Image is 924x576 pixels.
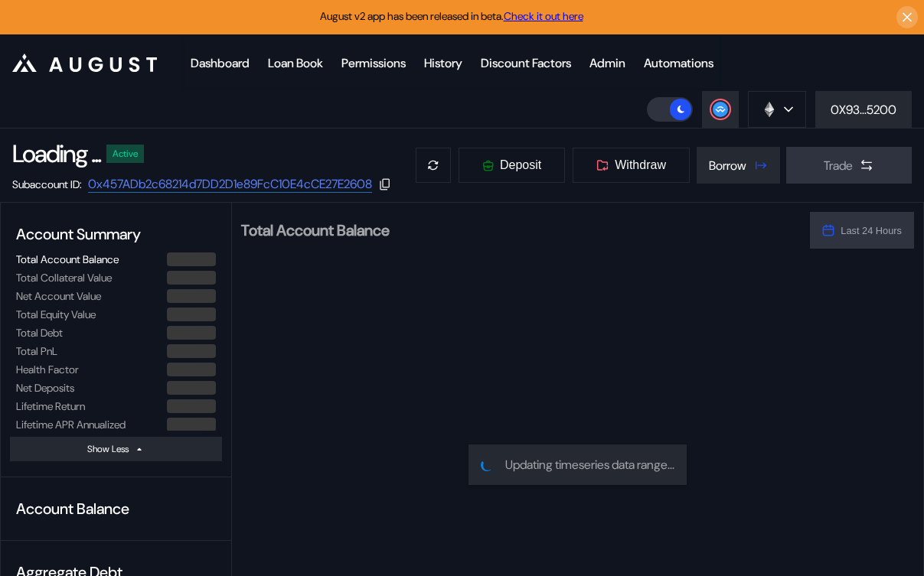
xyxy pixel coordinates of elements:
a: Loan Book [259,34,332,91]
a: Automations [635,34,723,91]
div: Account Summary [10,218,222,250]
a: Admin [580,34,635,91]
button: Withdraw [572,147,691,184]
div: Lifetime APR Annualized [16,418,126,431]
div: Net Account Value [16,289,101,303]
div: Automations [644,55,713,71]
button: Deposit [458,147,566,184]
span: August v2 app has been released in beta. [320,9,583,23]
div: Discount Factors [481,55,571,71]
div: Active [113,148,138,159]
div: Health Factor [16,363,79,376]
button: Show Less [10,437,222,461]
div: Lifetime Return [16,399,85,413]
div: Total Collateral Value [16,271,112,285]
div: Net Deposits [16,381,74,395]
div: Loading ... [12,138,100,170]
button: Trade [786,147,912,184]
div: Trade [824,158,853,174]
button: chain logo [748,91,806,128]
div: Total Debt [16,326,63,340]
div: History [424,55,462,71]
a: 0x457ADb2c68214d7DD2D1e89FcC10E4cCE27E2608 [88,176,372,193]
button: 0X93...5200 [815,91,912,128]
div: Account Balance [10,493,222,525]
img: chain logo [761,101,778,118]
span: Updating timeseries data range... [505,457,674,473]
div: Borrow [709,158,746,174]
div: Subaccount ID: [12,177,82,191]
div: Permissions [341,55,406,71]
div: Loan Book [268,55,323,71]
div: Admin [589,55,625,71]
button: Borrow [697,147,780,184]
div: Total PnL [16,344,57,358]
a: Permissions [332,34,415,91]
h2: Total Account Balance [241,223,798,238]
div: Dashboard [191,55,250,71]
a: History [415,34,472,91]
a: Dashboard [181,34,259,91]
img: pending [478,456,495,473]
div: 0X93...5200 [831,102,896,118]
span: Withdraw [615,158,666,172]
a: Check it out here [504,9,583,23]
div: Total Account Balance [16,252,119,266]
div: Show Less [87,443,129,455]
div: Total Equity Value [16,308,96,321]
a: Discount Factors [472,34,580,91]
span: Deposit [500,158,541,172]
